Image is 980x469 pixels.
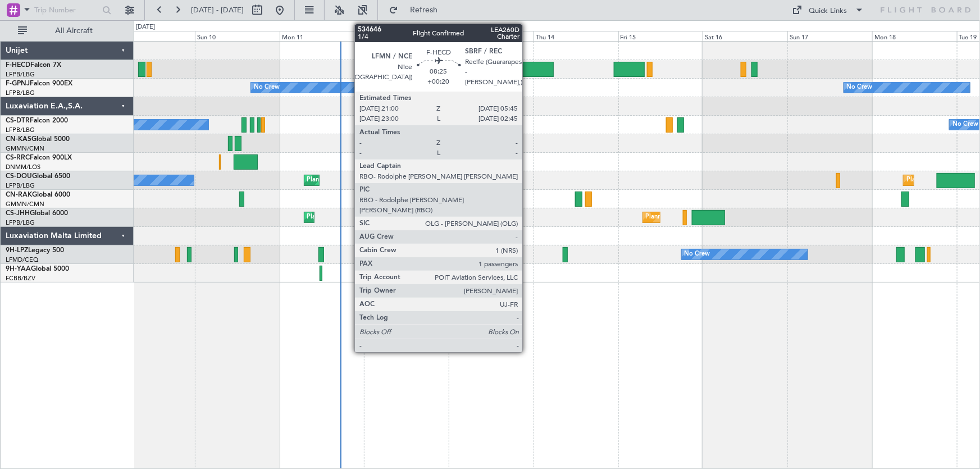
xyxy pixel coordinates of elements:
a: DNMM/LOS [6,163,40,171]
span: CS-DOU [6,173,32,180]
a: LFMD/CEQ [6,256,38,264]
button: Refresh [384,1,451,19]
span: 9H-LPZ [6,247,28,254]
button: All Aircraft [12,22,122,40]
span: CS-JHH [6,210,30,217]
a: F-HECDFalcon 7X [6,62,61,69]
span: 9H-YAA [6,266,31,272]
a: LFPB/LBG [6,89,35,97]
span: [DATE] - [DATE] [191,5,244,15]
button: Quick Links [787,1,870,19]
div: Planned Maint Sofia [480,116,537,133]
a: 9H-YAAGlobal 5000 [6,266,69,272]
div: Tue 12 [364,31,449,41]
a: LFPB/LBG [6,70,35,79]
div: Planned Maint [GEOGRAPHIC_DATA] ([GEOGRAPHIC_DATA]) [307,209,484,226]
span: CN-KAS [6,136,31,143]
a: GMMN/CMN [6,144,44,153]
a: LFPB/LBG [6,126,35,134]
div: [DATE] [136,22,155,32]
a: CS-JHHGlobal 6000 [6,210,68,217]
div: No Crew [254,79,280,96]
div: Planned Maint [GEOGRAPHIC_DATA] ([GEOGRAPHIC_DATA]) [646,209,823,226]
div: Wed 13 [449,31,534,41]
div: Planned Maint [GEOGRAPHIC_DATA] ([GEOGRAPHIC_DATA]) [307,172,484,189]
span: Refresh [400,6,448,14]
div: No Crew [685,246,710,263]
span: CS-RRC [6,154,30,161]
span: F-HECD [6,62,30,69]
a: CS-DOUGlobal 6500 [6,173,70,180]
div: Sat 16 [703,31,787,41]
a: LFPB/LBG [6,181,35,190]
div: Mon 11 [280,31,364,41]
a: CN-RAKGlobal 6000 [6,192,70,198]
div: Sat 9 [110,31,195,41]
a: CN-KASGlobal 5000 [6,136,70,143]
span: CN-RAK [6,192,32,198]
div: Thu 14 [534,31,618,41]
span: F-GPNJ [6,80,30,87]
div: Sun 10 [195,31,280,41]
a: LFPB/LBG [6,218,35,227]
a: CS-DTRFalcon 2000 [6,117,68,124]
div: Mon 18 [872,31,957,41]
a: F-GPNJFalcon 900EX [6,80,72,87]
span: All Aircraft [29,27,118,35]
div: No Crew [952,116,978,133]
a: CS-RRCFalcon 900LX [6,154,72,161]
input: Trip Number [34,2,99,19]
a: 9H-LPZLegacy 500 [6,247,64,254]
span: CS-DTR [6,117,30,124]
a: FCBB/BZV [6,274,35,283]
a: GMMN/CMN [6,200,44,208]
div: Sun 17 [787,31,872,41]
div: Fri 15 [618,31,703,41]
div: No Crew [847,79,873,96]
div: Quick Links [809,6,847,17]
